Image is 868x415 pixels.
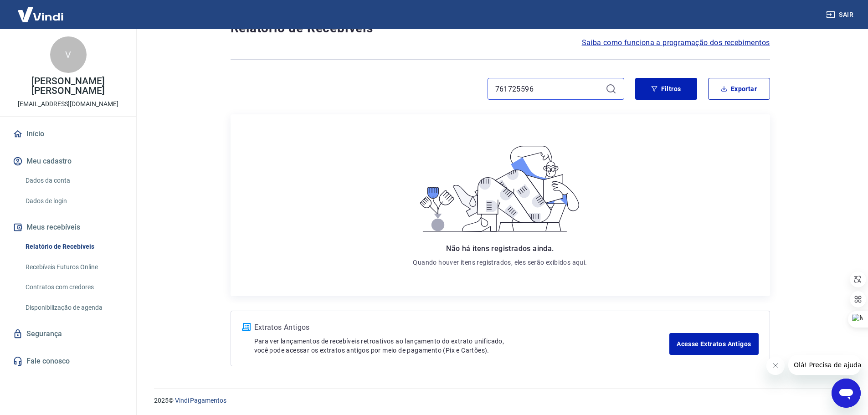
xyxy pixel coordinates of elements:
a: Recebíveis Futuros Online [22,258,125,277]
iframe: Botão para abrir a janela de mensagens [832,379,861,408]
button: Filtros [635,78,697,100]
img: ícone [242,323,251,331]
img: Vindi [11,0,70,28]
p: [EMAIL_ADDRESS][DOMAIN_NAME] [18,99,118,109]
a: Início [11,124,125,144]
a: Dados da conta [22,171,125,190]
div: V [50,36,87,73]
p: Quando houver itens registrados, eles serão exibidos aqui. [413,258,587,267]
button: Exportar [708,78,770,100]
span: Olá! Precisa de ajuda? [5,6,77,14]
a: Relatório de Recebíveis [22,237,125,256]
a: Fale conosco [11,351,125,371]
a: Acesse Extratos Antigos [669,333,758,355]
iframe: Mensagem da empresa [788,355,861,375]
a: Vindi Pagamentos [175,397,226,404]
a: Saiba como funciona a programação dos recebimentos [582,37,770,48]
a: Disponibilização de agenda [22,298,125,317]
button: Meu cadastro [11,151,125,171]
button: Sair [824,6,857,23]
span: Não há itens registrados ainda. [446,244,554,253]
p: Para ver lançamentos de recebíveis retroativos ao lançamento do extrato unificado, você pode aces... [254,337,670,355]
iframe: Fechar mensagem [766,357,785,375]
a: Contratos com credores [22,278,125,297]
p: Extratos Antigos [254,322,670,333]
button: Meus recebíveis [11,217,125,237]
a: Segurança [11,324,125,344]
p: [PERSON_NAME] [PERSON_NAME] [7,77,129,96]
a: Dados de login [22,192,125,210]
input: Busque pelo número do pedido [495,82,602,96]
p: 2025 © [154,396,846,405]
